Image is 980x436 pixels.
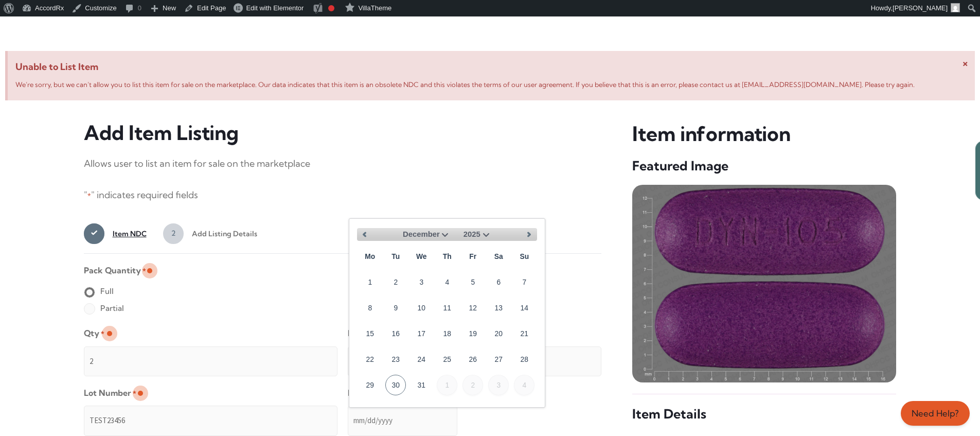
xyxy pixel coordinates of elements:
h5: Featured Image [632,158,896,175]
a: 25 [437,349,457,370]
a: Next [522,227,537,242]
a: 8 [360,298,380,318]
span: Monday [360,246,380,267]
label: Listing Price [348,325,401,342]
span: Tuesday [385,246,406,267]
span: 2 [163,223,184,244]
a: 13 [488,298,509,318]
a: 27 [488,349,509,370]
a: 1 [360,272,380,292]
a: 21 [514,323,534,344]
a: 15 [360,323,380,344]
span: 1 [437,375,457,395]
p: " " indicates required fields [84,187,602,204]
span: We’re sorry, but we can’t allow you to list this item for sale on the marketplace. Our data indic... [15,80,915,89]
a: 30 [385,375,406,395]
h3: Add Item Listing [84,121,602,145]
a: 2 [385,272,406,292]
span: Unable to List Item [15,59,967,75]
span: Edit with Elementor [246,4,304,12]
label: Qty [84,325,104,342]
legend: Pack Quantity [84,262,146,279]
div: Focus keyphrase not set [328,5,334,11]
a: 18 [437,323,457,344]
span: [PERSON_NAME] [893,4,948,12]
a: 4 [437,272,457,292]
span: 1 [84,223,104,244]
span: Item NDC [104,223,147,244]
span: 4 [514,375,534,395]
a: 3 [411,272,432,292]
a: 9 [385,298,406,318]
label: Expiration Date [348,385,415,402]
h3: Item information [632,121,896,147]
a: 31 [411,375,432,395]
span: 2 [462,375,483,395]
a: 1Item NDC [84,223,147,244]
a: 10 [411,298,432,318]
span: × [963,56,968,69]
a: 22 [360,349,380,370]
a: 16 [385,323,406,344]
a: 11 [437,298,457,318]
a: 28 [514,349,534,370]
a: 19 [462,323,483,344]
a: 6 [488,272,509,292]
select: Select year [464,228,492,241]
label: Partial [84,300,124,317]
span: Wednesday [411,246,432,267]
p: Allows user to list an item for sale on the marketplace [84,155,602,172]
span: Add Listing Details [184,223,257,244]
span: Friday [462,246,483,267]
a: 29 [360,375,380,395]
a: 5 [462,272,483,292]
h5: Item Details [632,406,896,423]
a: 26 [462,349,483,370]
a: 24 [411,349,432,370]
span: Thursday [437,246,457,267]
span: Sunday [514,246,534,267]
a: 23 [385,349,406,370]
select: Select month [402,228,451,241]
span: 3 [488,375,509,395]
a: Previous [357,227,372,242]
label: Lot Number [84,385,136,402]
label: Full [84,283,114,300]
a: Need Help? [901,401,970,426]
input: mm/dd/yyyy [348,406,457,435]
a: 7 [514,272,534,292]
span: Saturday [488,246,509,267]
a: 14 [514,298,534,318]
a: 17 [411,323,432,344]
a: 12 [462,298,483,318]
a: 20 [488,323,509,344]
